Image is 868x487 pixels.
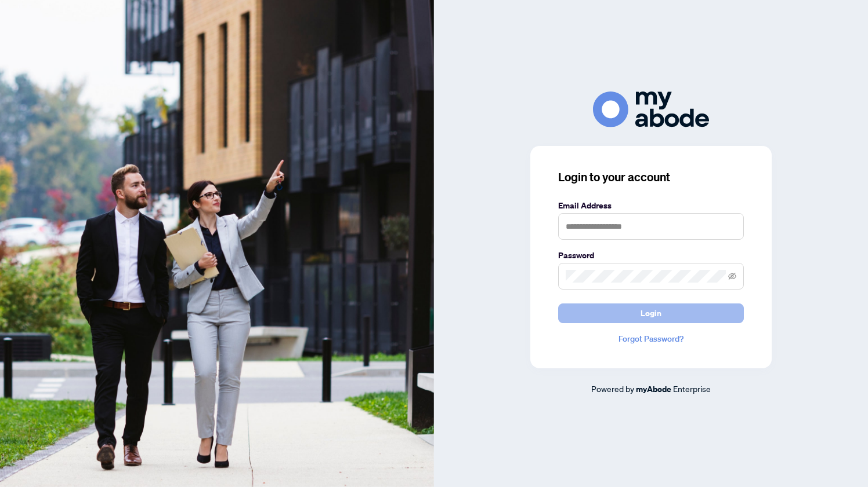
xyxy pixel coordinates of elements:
[558,332,744,345] a: Forgot Password?
[641,304,661,323] span: Login
[728,272,736,280] span: eye-invisible
[558,169,744,185] h3: Login to your account
[558,199,744,212] label: Email Address
[558,249,744,262] label: Password
[558,303,744,323] button: Login
[636,383,671,396] a: myAbode
[593,91,709,127] img: ma-logo
[673,383,711,394] span: Enterprise
[591,383,634,394] span: Powered by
